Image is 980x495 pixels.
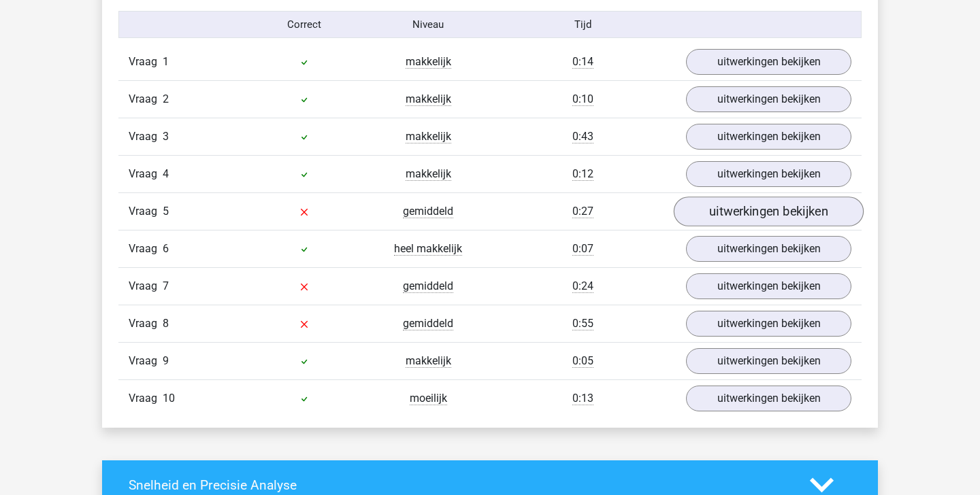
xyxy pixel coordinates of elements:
a: uitwerkingen bekijken [686,348,851,374]
span: Vraag [129,129,163,145]
span: 0:12 [572,167,593,181]
div: Niveau [366,17,490,33]
span: Vraag [129,54,163,70]
span: moeilijk [410,392,447,405]
a: uitwerkingen bekijken [686,236,851,262]
span: 0:27 [572,205,593,218]
span: Vraag [129,241,163,257]
span: Vraag [129,353,163,369]
a: uitwerkingen bekijken [686,386,851,411]
span: 6 [163,242,169,255]
span: 9 [163,354,169,367]
span: makkelijk [406,92,451,106]
span: Vraag [129,166,163,182]
a: uitwerkingen bekijken [686,86,851,112]
a: uitwerkingen bekijken [674,197,864,226]
span: makkelijk [406,167,451,181]
span: gemiddeld [403,317,453,330]
span: 0:13 [572,392,593,405]
span: Vraag [129,390,163,407]
span: 0:55 [572,317,593,330]
span: Vraag [129,91,163,107]
span: 0:24 [572,279,593,293]
span: Vraag [129,278,163,294]
span: Vraag [129,315,163,332]
span: 8 [163,317,169,330]
a: uitwerkingen bekijken [686,49,851,75]
span: Vraag [129,203,163,220]
span: 0:43 [572,130,593,143]
span: 10 [163,392,175,405]
span: 0:10 [572,92,593,106]
span: 0:05 [572,354,593,368]
span: 0:14 [572,55,593,69]
span: gemiddeld [403,205,453,218]
span: 4 [163,167,169,180]
span: makkelijk [406,354,451,368]
span: 0:07 [572,242,593,256]
span: makkelijk [406,55,451,69]
span: 3 [163,130,169,143]
span: heel makkelijk [394,242,462,256]
span: 1 [163,55,169,68]
span: gemiddeld [403,279,453,293]
a: uitwerkingen bekijken [686,311,851,337]
span: 7 [163,279,169,292]
h4: Snelheid en Precisie Analyse [129,477,789,493]
div: Tijd [490,17,676,33]
span: 2 [163,92,169,105]
div: Correct [243,17,367,33]
a: uitwerkingen bekijken [686,124,851,150]
a: uitwerkingen bekijken [686,273,851,299]
a: uitwerkingen bekijken [686,161,851,187]
span: 5 [163,205,169,218]
span: makkelijk [406,130,451,143]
